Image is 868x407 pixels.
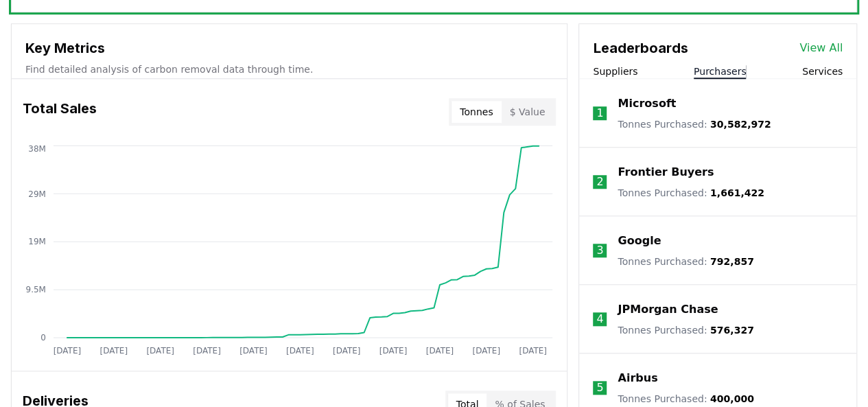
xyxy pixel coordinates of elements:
tspan: [DATE] [100,345,128,355]
span: 576,327 [710,325,754,336]
p: Tonnes Purchased : [618,117,771,131]
p: 5 [596,380,603,396]
a: Airbus [618,370,657,386]
tspan: [DATE] [473,345,501,355]
tspan: [DATE] [54,345,82,355]
span: 400,000 [710,393,754,404]
button: Tonnes [451,101,501,123]
tspan: 9.5M [26,285,46,294]
tspan: [DATE] [519,345,548,355]
tspan: [DATE] [286,345,314,355]
span: 792,857 [710,256,754,267]
button: $ Value [502,101,554,123]
a: Microsoft [618,95,676,112]
tspan: 29M [28,189,46,198]
p: 4 [596,311,603,327]
tspan: [DATE] [239,345,268,355]
a: JPMorgan Chase [618,301,718,318]
tspan: 19M [28,237,46,246]
button: Services [802,65,843,78]
button: Suppliers [593,65,637,78]
a: Frontier Buyers [618,164,714,181]
tspan: 38M [28,143,46,153]
tspan: [DATE] [333,345,361,355]
p: Tonnes Purchased : [618,392,753,406]
span: 30,582,972 [710,119,771,130]
p: 2 [596,174,603,190]
button: Purchasers [694,65,747,78]
span: 1,661,422 [710,187,764,198]
a: View All [799,40,843,56]
p: Tonnes Purchased : [618,323,753,337]
p: Find detailed analysis of carbon removal data through time. [25,62,553,76]
h3: Leaderboards [593,38,688,58]
h3: Key Metrics [25,38,553,58]
a: Google [618,233,661,249]
tspan: 0 [40,333,46,342]
p: Tonnes Purchased : [618,255,753,268]
h3: Total Sales [23,98,97,126]
tspan: [DATE] [379,345,408,355]
tspan: [DATE] [146,345,174,355]
p: 3 [596,242,603,259]
p: 1 [596,105,603,121]
tspan: [DATE] [426,345,454,355]
tspan: [DATE] [193,345,221,355]
p: Tonnes Purchased : [618,186,764,200]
